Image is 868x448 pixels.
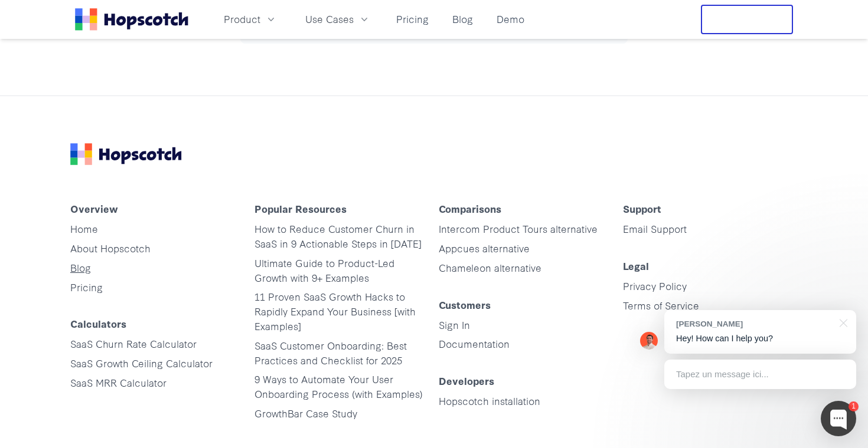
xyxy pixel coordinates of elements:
[70,280,103,294] a: Pricing
[701,5,793,34] button: Free Trial
[224,12,260,27] span: Product
[70,261,91,274] a: Blog
[254,222,422,250] a: How to Reduce Customer Churn in SaaS in 9 Actionable Steps in [DATE]
[254,406,357,420] a: GrowthBar Case Study
[70,337,197,350] a: SaaS Churn Rate Calculator
[623,203,798,222] h4: Support
[439,394,540,407] a: Hopscotch installation
[391,9,433,29] a: Pricing
[623,298,699,312] a: Terms of Service
[492,9,529,29] a: Demo
[254,203,429,222] h4: Popular Resources
[70,356,213,370] a: SaaS Growth Ceiling Calculator
[70,375,167,389] a: SaaS MRR Calculator
[623,279,687,292] a: Privacy Policy
[305,12,354,27] span: Use Cases
[254,256,394,284] a: Ultimate Guide to Product-Led Growth with 9+ Examples
[448,9,478,29] a: Blog
[70,222,98,235] a: Home
[439,318,470,331] a: Sign In
[676,332,844,345] p: Hey! How can I help you?
[849,401,859,411] div: 1
[70,318,245,337] h4: Calculators
[439,299,614,318] h4: Customers
[623,260,798,279] h4: Legal
[298,9,377,29] button: Use Cases
[75,8,188,31] a: Home
[676,318,833,330] div: [PERSON_NAME]
[664,360,856,389] div: Tapez un message ici...
[439,241,530,255] a: Appcues alternative
[439,222,598,235] a: Intercom Product Tours alternative
[640,332,658,350] img: Mark Spera
[254,289,416,332] a: 11 Proven SaaS Growth Hacks to Rapidly Expand Your Business [with Examples]
[70,203,245,222] h4: Overview
[439,337,510,350] a: Documentation
[623,222,687,235] a: Email Support
[70,241,151,255] a: About Hopscotch
[254,338,407,367] a: SaaS Customer Onboarding: Best Practices and Checklist for 2025
[217,9,284,29] button: Product
[439,203,614,222] h4: Comparisons
[254,372,423,400] a: 9 Ways to Automate Your User Onboarding Process (with Examples)
[439,375,614,394] h4: Developers
[439,261,541,274] a: Chameleon alternative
